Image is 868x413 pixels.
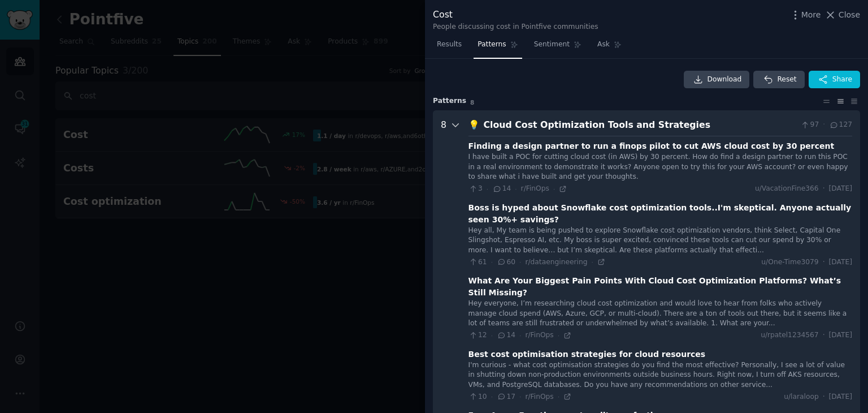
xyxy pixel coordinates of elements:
div: People discussing cost in Pointfive communities [433,22,598,32]
span: Pattern s [433,96,466,106]
span: 14 [497,330,515,341]
div: Boss is hyped about Snowflake cost optimization tools..I'm skeptical. Anyone actually seen 30%+ s... [468,202,852,226]
div: Hey all, My team is being pushed to explore Snowflake cost optimization vendors, think Select, Ca... [468,226,852,256]
div: I'm curious - what cost optimisation strategies do you find the most effective? Personally, I see... [468,360,852,390]
span: r/FinOps [525,393,553,401]
span: Download [708,75,742,85]
span: · [519,332,521,339]
div: Hey everyone, I’m researching cloud cost optimization and would love to hear from folks who activ... [468,299,852,329]
a: Sentiment [530,36,585,59]
span: · [519,393,521,401]
span: u/VacationFine366 [755,184,819,194]
span: Patterns [478,40,506,50]
span: u/rpatel1234567 [761,330,819,341]
span: r/dataengineering [525,258,587,266]
span: Share [832,75,852,85]
div: Cloud Cost Optimization Tools and Strategies [484,118,797,132]
span: Reset [777,75,796,85]
button: Close [824,9,860,21]
button: Reset [753,71,804,89]
a: Patterns [474,36,522,59]
span: 60 [497,257,515,268]
span: · [487,185,488,193]
span: · [491,332,493,339]
span: · [823,392,825,402]
span: · [591,258,593,266]
span: [DATE] [829,330,852,341]
span: · [491,393,493,401]
div: Cost [433,8,598,22]
span: 61 [468,257,487,268]
span: 💡 [468,119,480,130]
span: · [823,330,825,341]
a: Results [433,36,466,59]
span: Results [437,40,462,50]
span: Close [839,9,860,21]
span: · [558,393,559,401]
span: [DATE] [829,257,852,268]
span: · [553,185,555,193]
span: r/FinOps [521,184,549,192]
div: I have built a POC for cutting cloud cost (in AWS) by 30 percent. How do find a design partner to... [468,152,852,182]
span: · [823,257,825,268]
span: 14 [492,184,511,194]
div: What Are Your Biggest Pain Points With Cloud Cost Optimization Platforms? What’s Still Missing? [468,275,852,299]
span: 12 [468,330,487,341]
span: 3 [468,184,483,194]
div: Finding a design partner to run a finops pilot to cut AWS cloud cost by 30 percent [468,140,835,152]
div: Best cost optimisation strategies for cloud resources [468,349,706,360]
span: · [519,258,521,266]
span: 127 [829,120,852,130]
span: u/laraloop [784,392,819,402]
span: u/One-Time3079 [761,257,818,268]
a: Download [684,71,750,89]
span: [DATE] [829,184,852,194]
span: · [491,258,493,266]
span: 10 [468,392,487,402]
span: · [823,120,825,130]
button: Share [809,71,860,89]
span: 17 [497,392,515,402]
span: · [823,184,825,194]
span: Sentiment [534,40,570,50]
span: Ask [597,40,610,50]
span: 97 [800,120,819,130]
span: · [515,185,517,193]
a: Ask [593,36,626,59]
span: · [558,332,559,339]
span: r/FinOps [525,331,553,339]
span: [DATE] [829,392,852,402]
span: 8 [470,99,474,106]
span: More [801,9,821,21]
button: More [789,9,821,21]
